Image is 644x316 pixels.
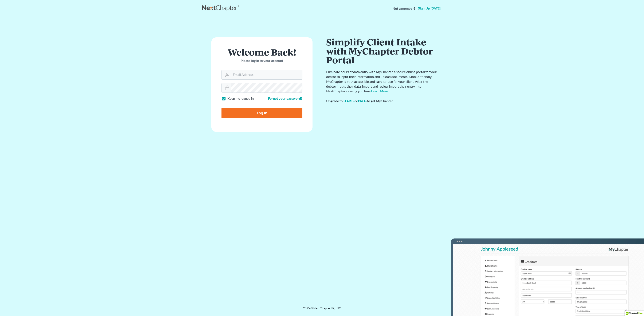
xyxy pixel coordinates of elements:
a: START+ [343,99,355,103]
a: PRO+ [358,99,367,103]
a: Sign up [DATE]! [417,7,442,10]
input: Log In [221,108,302,118]
a: Learn More [371,89,388,93]
div: 2025 © NextChapterBK, INC [202,306,442,314]
h1: Simplify Client Intake with MyChapter Debtor Portal [326,37,438,64]
div: Upgrade to or to get MyChapter [326,99,438,104]
a: Forgot your password? [268,96,302,100]
h1: Welcome Back! [221,48,302,57]
input: Email Address [231,70,302,79]
p: Eliminate hours of data entry with MyChapter, a secure online portal for your debtor to input the... [326,69,438,94]
strong: Not a member? [393,6,415,11]
label: Keep me logged in [227,96,254,101]
p: Please log in to your account [221,58,302,63]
